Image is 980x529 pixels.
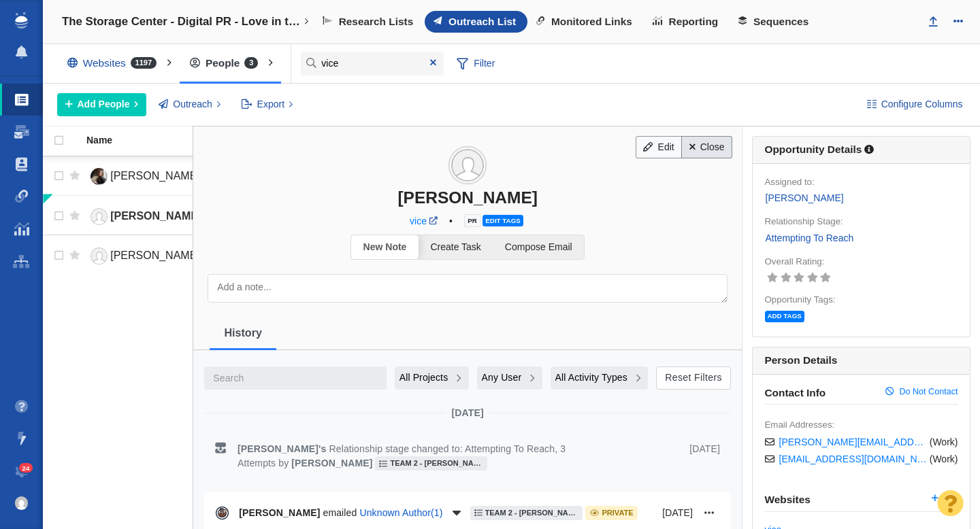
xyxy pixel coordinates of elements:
div: Websites [57,48,173,79]
h6: Opportunity Details [765,143,862,155]
span: Outreach [173,97,212,112]
button: Export [233,93,301,116]
img: 8a21b1a12a7554901d364e890baed237 [15,496,29,510]
span: Filter [448,51,503,77]
span: Reporting [669,16,719,28]
a: Add tags [765,310,807,321]
span: Configure Columns [881,97,963,112]
span: 24 [19,463,33,473]
a: Research Lists [314,11,425,33]
span: Monitored Links [551,16,632,28]
input: Search [301,52,444,75]
a: [EMAIL_ADDRESS][DOMAIN_NAME] [779,453,928,465]
a: [PERSON_NAME] [86,244,210,268]
a: Create Task [419,235,493,259]
a: PREdit tags [464,214,525,225]
span: Create Task [430,241,480,252]
button: Outreach [151,93,229,116]
a: Do Not Contact [885,387,958,399]
span: Sequences [753,16,808,28]
a: Close [681,136,732,159]
a: New Note [351,235,419,259]
span: New Note [363,241,407,252]
a: Attempting To Reach [765,231,855,246]
span: [PERSON_NAME] [110,170,200,182]
a: Add [932,494,958,506]
h6: Person Details [753,347,970,375]
label: Relationship Stage: [765,216,843,228]
span: [PERSON_NAME] [110,210,201,222]
span: [PERSON_NAME] [110,250,200,261]
span: Add People [78,97,130,112]
a: [PERSON_NAME] [86,205,210,228]
a: [PERSON_NAME][EMAIL_ADDRESS][PERSON_NAME][PERSON_NAME][DOMAIN_NAME] [779,436,928,448]
button: Configure Columns [859,93,970,116]
a: Compose Email [493,235,584,259]
img: buzzstream_logo_iconsimple.png [15,12,27,29]
span: Contact Info [765,387,886,399]
a: Outreach List [425,11,527,33]
span: PR [464,214,480,227]
a: vice [410,215,427,227]
label: Opportunity Tags: [765,294,836,306]
a: [PERSON_NAME] [765,190,845,206]
span: Outreach List [448,16,516,28]
label: Overall Rating: [765,256,825,268]
a: Sequences [730,11,820,33]
span: ( ) [930,436,958,448]
span: • [447,212,455,229]
span: Websites [765,494,932,506]
span: Work [932,454,954,464]
span: Add tags [765,311,804,322]
span: 1197 [131,57,157,69]
div: Name [86,135,221,145]
a: History [210,312,276,353]
span: Research Lists [339,16,414,28]
a: Edit [636,136,682,159]
h4: The Storage Center - Digital PR - Love in the Time of Clutter [62,15,300,29]
a: Reporting [644,11,730,33]
label: Assigned to: [765,176,815,188]
div: [PERSON_NAME] [193,188,742,207]
a: Name [86,135,221,147]
span: History [224,326,261,339]
span: ( ) [930,453,958,465]
a: [PERSON_NAME] [86,165,210,188]
span: Export [257,97,284,112]
a: Monitored Links [527,11,644,33]
span: Work [932,437,954,447]
a: vice [427,217,447,225]
span: vice [410,216,427,226]
span: Compose Email [505,241,572,252]
span: Edit tags [483,215,523,226]
button: Add People [57,93,146,116]
label: Email Addresses: [765,419,835,431]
